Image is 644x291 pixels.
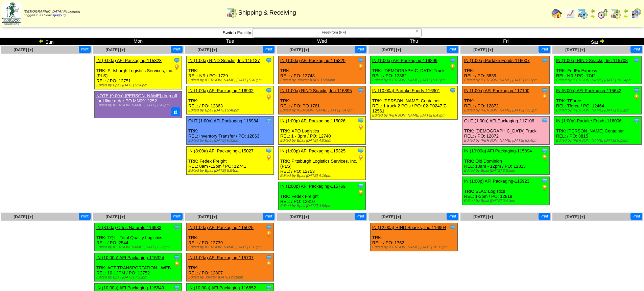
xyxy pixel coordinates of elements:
[187,86,274,115] div: TRK: REL: / PO: 12863
[79,46,91,53] button: Print
[464,179,529,184] a: IN (1:00p) AFI Packaging-115923
[265,57,272,64] img: Tooltip
[187,147,274,175] div: TRK: Fedex Freight REL: 8am -12pm / PO: 12741
[565,214,585,219] a: [DATE] [+]
[96,225,161,230] a: IN (8:00a) Ottos Naturals-116983
[188,255,254,260] a: IN (1:00a) AFI Packaging-115707
[357,189,364,196] img: PO
[541,178,548,184] img: Tooltip
[462,86,550,115] div: TRK: REL: / PO: 12872
[171,213,183,220] button: Print
[226,7,237,18] img: calendarinout.gif
[188,245,273,249] div: Edited by [PERSON_NAME] [DATE] 6:13pm
[105,47,125,52] a: [DATE] [+]
[188,169,273,173] div: Edited by Bpali [DATE] 5:54pm
[289,214,309,219] a: [DATE] [+]
[265,147,272,154] img: Tooltip
[541,94,548,101] img: PO
[464,88,529,93] a: IN (1:00a) AFI Packaging-117100
[372,113,457,118] div: Edited by [PERSON_NAME] [DATE] 8:49pm
[633,94,640,101] img: PO
[371,56,458,84] div: TRK: [DEMOGRAPHIC_DATA] Truck REL: / PO: 12862
[357,87,364,94] img: Tooltip
[173,64,180,70] img: PO
[371,86,458,120] div: TRK: [PERSON_NAME] Container REL: 1 truck 2 PO's / PO: 02-P0247 Z-12561
[265,87,272,94] img: Tooltip
[357,124,364,131] img: PO
[447,46,458,53] button: Print
[280,58,345,63] a: IN (1:00a) AFI Packaging-115320
[633,117,640,124] img: Tooltip
[556,78,641,82] div: Edited by [PERSON_NAME] [DATE] 10:24pm
[0,38,92,45] td: Sun
[173,57,180,64] img: Tooltip
[556,58,628,63] a: IN (1:00a) RIND Snacks, Inc-115708
[95,56,182,89] div: TRK: Pittsburgh Logistics Services, Inc. (PLS) REL: / PO: 12751
[464,148,532,153] a: IN (10:00a) AFI Packaging-115894
[197,214,217,219] a: [DATE] [+]
[263,213,275,220] button: Print
[265,254,272,261] img: Tooltip
[556,139,641,143] div: Edited by [PERSON_NAME] [DATE] 9:19pm
[256,28,412,37] span: FreeFrom (FF)
[96,83,182,87] div: Edited by Bpali [DATE] 5:36pm
[357,147,364,154] img: Tooltip
[279,117,366,145] div: TRK: XPO Logistics REL: 1 - 3pm / PO: 12740
[173,254,180,261] img: Tooltip
[96,103,178,107] div: Edited by [PERSON_NAME] [DATE] 8:47pm
[597,8,608,19] img: calendarblend.gif
[265,94,272,101] img: PO
[265,117,272,124] img: Tooltip
[357,117,364,124] img: Tooltip
[381,47,401,52] span: [DATE] [+]
[95,253,182,282] div: TRK: ACT TRANSPORTATION - WEB REL: 10-12PM / PO: 12752
[464,139,549,143] div: Edited by [PERSON_NAME] [DATE] 8:04pm
[187,56,274,84] div: TRK: REL: NR / PO: 1729
[462,177,550,205] div: TRK: SLAC Logistics REL: 1-3pm / PO: 12818
[276,38,368,45] td: Wed
[541,87,548,94] img: Tooltip
[357,57,364,64] img: Tooltip
[357,183,364,189] img: Tooltip
[464,169,549,173] div: Edited by Bpali [DATE] 3:51pm
[551,8,562,19] img: home.gif
[197,47,217,52] span: [DATE] [+]
[265,261,272,268] img: PO
[357,154,364,161] img: PO
[554,117,642,145] div: TRK: [PERSON_NAME] Container REL: / PO: 3815
[633,87,640,94] img: Tooltip
[449,64,456,70] img: PO
[462,56,550,84] div: TRK: REL: / PO: 3839
[279,56,366,84] div: TRK: REL: / PO: 12748
[462,147,550,175] div: TRK: Old Dominion REL: 10am - 12pm / PO: 12813
[96,275,182,279] div: Edited by Bpali [DATE] 7:32pm
[280,204,365,208] div: Edited by Bpali [DATE] 3:56pm
[368,38,460,45] td: Thu
[464,78,549,82] div: Edited by [PERSON_NAME] [DATE] 8:37pm
[630,8,641,19] img: calendarcustomer.gif
[263,46,275,53] button: Print
[280,184,345,189] a: IN (1:00p) AFI Packaging-115769
[464,118,534,123] a: OUT (1:00a) AFI Packaging-117106
[280,118,345,123] a: IN (1:00p) AFI Packaging-115026
[14,214,33,219] a: [DATE] [+]
[188,58,260,63] a: IN (1:00a) RIND Snacks, Inc-115137
[265,154,272,161] img: PO
[541,57,548,64] img: Tooltip
[24,10,80,14] span: [DEMOGRAPHIC_DATA] Packaging
[449,224,456,231] img: Tooltip
[564,8,575,19] img: line_graph.gif
[2,2,21,25] img: zoroco-logo-small.webp
[238,9,296,16] span: Shipping & Receiving
[633,57,640,64] img: Tooltip
[279,182,366,210] div: TRK: Fedex Freight REL: / PO: 12810
[188,88,254,93] a: IN (1:00a) AFI Packaging-116902
[39,38,44,44] img: arrowleft.gif
[381,214,401,219] a: [DATE] [+]
[541,147,548,154] img: Tooltip
[590,8,595,14] img: arrowleft.gif
[105,214,125,219] a: [DATE] [+]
